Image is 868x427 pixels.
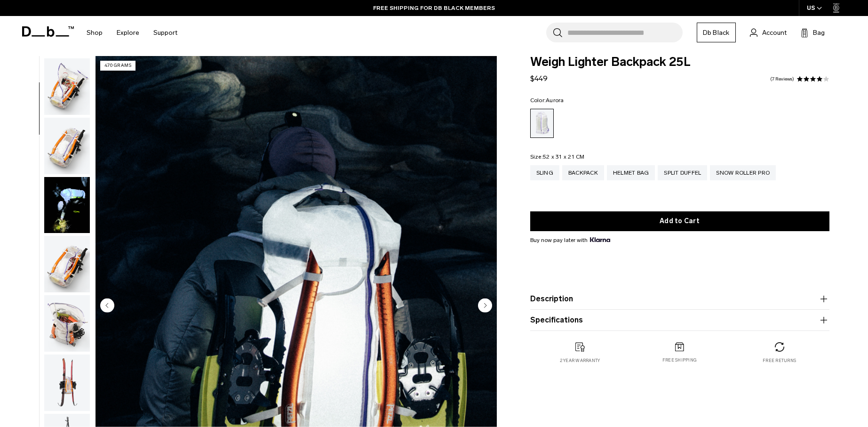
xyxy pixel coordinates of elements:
a: Support [153,16,177,49]
button: Weigh_Lighter_Backpack_25L_4.png [44,58,90,115]
a: Db Black [697,23,736,42]
span: Weigh Lighter Backpack 25L [530,56,829,68]
img: Weigh_Lighter_Backpack_25L_5.png [44,118,90,174]
span: Aurora [546,97,564,104]
img: Weigh_Lighter_Backpack_25L_4.png [44,58,90,115]
a: 7 reviews [770,77,794,81]
a: FREE SHIPPING FOR DB BLACK MEMBERS [373,4,495,12]
a: Split Duffel [658,165,707,180]
a: Aurora [530,109,554,138]
img: Weigh Lighter Backpack 25L Aurora [44,177,90,234]
button: Weigh_Lighter_Backpack_25L_6.png [44,235,90,293]
p: 470 grams [100,61,136,71]
button: Description [530,293,829,305]
a: Snow Roller Pro [710,165,776,180]
button: Bag [801,27,825,38]
button: Add to Cart [530,211,829,231]
p: 2 year warranty [560,357,600,364]
span: Buy now pay later with [530,236,610,244]
button: Weigh_Lighter_Backpack_25L_7.png [44,295,90,352]
a: Explore [117,16,139,49]
a: Shop [87,16,103,49]
img: Weigh_Lighter_Backpack_25L_8.png [44,354,90,411]
span: Account [762,28,787,38]
img: Weigh_Lighter_Backpack_25L_7.png [44,295,90,352]
legend: Color: [530,97,564,103]
button: Weigh_Lighter_Backpack_25L_5.png [44,117,90,175]
span: 52 x 31 x 21 CM [543,153,585,160]
img: {"height" => 20, "alt" => "Klarna"} [590,237,610,242]
a: Sling [530,165,559,180]
a: Backpack [562,165,604,180]
p: Free returns [763,357,796,364]
button: Weigh Lighter Backpack 25L Aurora [44,177,90,234]
button: Previous slide [100,298,114,314]
a: Helmet Bag [607,165,655,180]
button: Next slide [478,298,492,314]
button: Weigh_Lighter_Backpack_25L_8.png [44,354,90,411]
p: Free shipping [662,357,697,363]
span: Bag [813,28,825,38]
button: Specifications [530,314,829,326]
span: $449 [530,74,548,83]
legend: Size: [530,154,585,160]
img: Weigh_Lighter_Backpack_25L_6.png [44,236,90,292]
nav: Main Navigation [80,16,184,49]
a: Account [750,27,787,38]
